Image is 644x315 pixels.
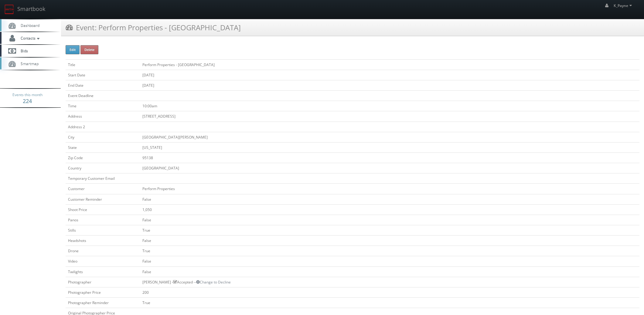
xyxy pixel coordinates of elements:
td: Customer [66,184,140,194]
td: 200 [140,287,639,297]
button: Delete [80,45,98,54]
td: Stills [66,225,140,235]
td: [GEOGRAPHIC_DATA] [140,163,639,173]
td: Headshots [66,236,140,246]
td: Perform Properties - [GEOGRAPHIC_DATA] [140,59,639,70]
td: Zip Code [66,152,140,163]
td: Start Date [66,70,140,80]
button: Edit [66,45,80,54]
a: Change to Decline [196,280,231,285]
td: Country [66,163,140,173]
td: End Date [66,80,140,90]
td: True [140,246,639,256]
td: Temporary Customer Email [66,173,140,184]
td: [GEOGRAPHIC_DATA][PERSON_NAME] [140,132,639,142]
td: [DATE] [140,80,639,90]
td: Address 2 [66,122,140,132]
span: Events this month [12,92,43,98]
td: 95138 [140,152,639,163]
td: Address [66,111,140,122]
td: [PERSON_NAME] - Accepted -- [140,277,639,287]
td: Time [66,101,140,111]
td: [STREET_ADDRESS] [140,111,639,122]
span: Bids [18,48,28,53]
td: False [140,194,639,204]
td: 1,050 [140,204,639,215]
h3: Event: Perform Properties - [GEOGRAPHIC_DATA] [66,22,241,33]
img: smartbook-logo.png [5,5,14,14]
td: [DATE] [140,70,639,80]
span: Contacts [18,35,41,41]
td: True [140,297,639,308]
span: Dashboard [18,23,39,28]
td: Twilights [66,266,140,277]
td: False [140,236,639,246]
span: K_Payne [614,3,634,8]
td: 10:00am [140,101,639,111]
span: Smartmap [18,61,39,66]
td: False [140,266,639,277]
strong: 224 [23,97,32,105]
td: Title [66,59,140,70]
td: Drone [66,246,140,256]
td: True [140,225,639,235]
td: False [140,215,639,225]
td: Shoot Price [66,204,140,215]
td: False [140,256,639,266]
td: State [66,142,140,152]
td: Event Deadline [66,91,140,101]
td: Panos [66,215,140,225]
td: Photographer Price [66,287,140,297]
td: Photographer [66,277,140,287]
td: City [66,132,140,142]
td: [US_STATE] [140,142,639,152]
td: Perform Properties [140,184,639,194]
td: Video [66,256,140,266]
td: Photographer Reminder [66,297,140,308]
td: Customer Reminder [66,194,140,204]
